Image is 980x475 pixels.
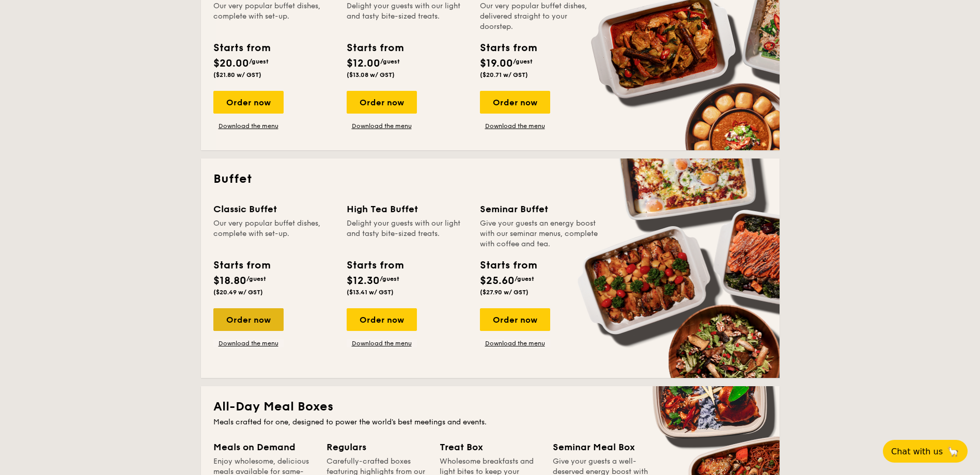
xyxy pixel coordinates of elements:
span: $12.30 [347,275,380,287]
span: ($21.80 w/ GST) [213,71,261,78]
span: $20.00 [213,57,249,70]
div: Meals on Demand [213,440,314,454]
div: Starts from [480,258,536,273]
div: Give your guests an energy boost with our seminar menus, complete with coffee and tea. [480,218,601,249]
div: Our very popular buffet dishes, delivered straight to your doorstep. [480,1,601,32]
div: Starts from [480,40,536,56]
span: /guest [513,58,533,65]
div: Classic Buffet [213,202,334,216]
div: Starts from [213,40,270,56]
span: 🦙 [947,446,959,457]
a: Download the menu [213,122,284,130]
h2: Buffet [213,171,767,187]
div: Order now [347,308,417,331]
a: Download the menu [480,339,550,347]
div: Meals crafted for one, designed to power the world's best meetings and events. [213,417,767,427]
span: Chat with us [891,447,943,456]
span: /guest [380,58,400,65]
span: ($27.90 w/ GST) [480,289,528,296]
span: ($13.08 w/ GST) [347,71,395,78]
div: Order now [480,91,550,114]
span: /guest [380,275,399,282]
span: $18.80 [213,275,246,287]
div: Our very popular buffet dishes, complete with set-up. [213,218,334,249]
span: /guest [515,275,534,282]
span: ($20.49 w/ GST) [213,289,263,296]
div: Starts from [347,258,403,273]
span: /guest [246,275,266,282]
a: Download the menu [347,122,417,130]
div: Starts from [347,40,403,56]
div: High Tea Buffet [347,202,468,216]
h2: All-Day Meal Boxes [213,399,767,415]
span: ($13.41 w/ GST) [347,289,394,296]
div: Treat Box [440,440,540,454]
div: Delight your guests with our light and tasty bite-sized treats. [347,218,468,249]
span: /guest [249,58,269,65]
div: Order now [347,91,417,114]
span: $12.00 [347,57,380,70]
button: Chat with us🦙 [883,440,968,463]
div: Our very popular buffet dishes, complete with set-up. [213,1,334,32]
div: Seminar Buffet [480,202,601,216]
a: Download the menu [347,339,417,347]
a: Download the menu [480,122,550,130]
div: Seminar Meal Box [553,440,654,454]
span: $19.00 [480,57,513,70]
div: Delight your guests with our light and tasty bite-sized treats. [347,1,468,32]
div: Starts from [213,258,270,273]
span: ($20.71 w/ GST) [480,71,528,78]
a: Download the menu [213,339,284,347]
span: $25.60 [480,275,515,287]
div: Order now [213,308,284,331]
div: Order now [213,91,284,114]
div: Order now [480,308,550,331]
div: Regulars [326,440,427,454]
